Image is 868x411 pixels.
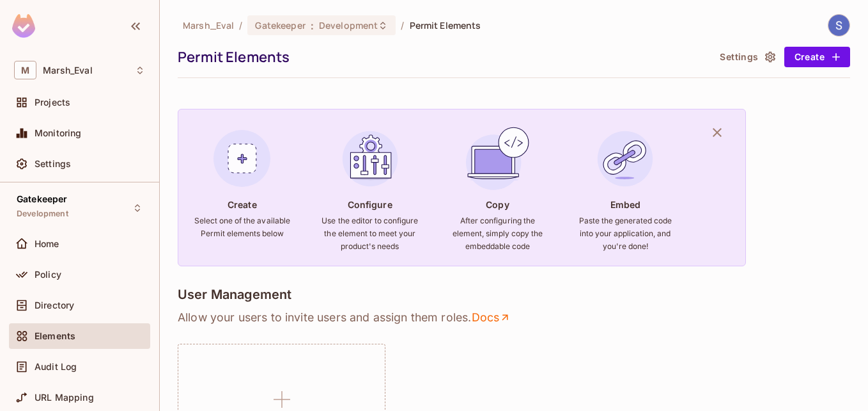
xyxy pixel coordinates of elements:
[239,19,242,31] li: /
[577,214,674,253] h6: Paste the generated code into your application, and you're done!
[35,300,74,310] span: Directory
[255,19,305,31] span: Gatekeeper
[310,20,314,31] span: :
[194,214,291,240] h6: Select one of the available Permit elements below
[178,287,291,302] h4: User Management
[43,65,93,76] span: Workspace: Marsh_Eval
[610,198,641,211] h4: Embed
[35,239,59,249] span: Home
[463,124,532,193] img: Copy Element
[14,61,36,79] span: M
[17,209,68,219] span: Development
[12,14,35,38] img: SReyMgAAAABJRU5ErkJggg==
[35,362,77,372] span: Audit Log
[322,214,419,253] h6: Use the editor to configure the element to meet your product's needs
[449,214,546,253] h6: After configuring the element, simply copy the embeddable code
[183,19,234,31] span: the active workspace
[17,194,68,204] span: Gatekeeper
[228,198,257,211] h4: Create
[35,392,94,403] span: URL Mapping
[348,198,392,211] h4: Configure
[35,331,75,341] span: Elements
[401,19,404,31] li: /
[35,270,61,280] span: Policy
[828,15,849,36] img: Shubham Kumar
[410,19,481,31] span: Permit Elements
[178,310,850,325] p: Allow your users to invite users and assign them roles .
[35,97,70,108] span: Projects
[715,47,779,67] button: Settings
[486,198,509,211] h4: Copy
[336,124,405,193] img: Configure Element
[35,128,82,138] span: Monitoring
[319,19,378,31] span: Development
[471,310,511,325] a: Docs
[35,159,71,169] span: Settings
[784,47,850,67] button: Create
[208,124,277,193] img: Create Element
[178,47,708,67] div: Permit Elements
[591,124,660,193] img: Embed Element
